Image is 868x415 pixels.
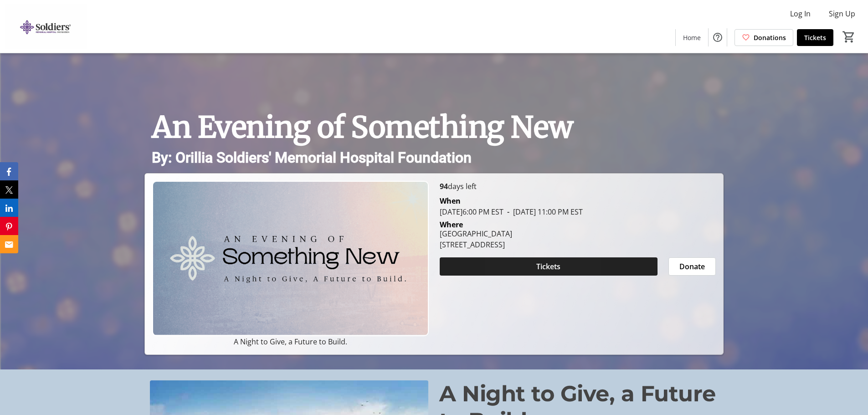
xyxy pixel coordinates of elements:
span: Log In [790,8,811,19]
button: Donate [668,257,716,276]
a: Donations [734,29,793,46]
span: Tickets [536,261,560,272]
div: [GEOGRAPHIC_DATA] [440,228,512,239]
button: Sign Up [822,6,863,21]
a: Home [676,29,708,46]
span: An Evening of Something New [152,109,573,145]
span: Tickets [804,33,826,42]
div: When [440,195,461,206]
p: days left [440,181,716,192]
button: Cart [841,29,857,45]
button: Help [709,28,727,46]
span: [DATE] 6:00 PM EST [440,207,503,217]
div: Where [440,221,463,228]
a: Tickets [797,29,833,46]
span: 94 [440,181,448,191]
span: Donate [679,261,705,272]
p: A Night to Give, a Future to Build. [152,336,428,347]
button: Log In [783,6,818,21]
button: Tickets [440,257,657,276]
span: - [503,207,513,217]
span: By: Orillia Soldiers' Memorial Hospital Foundation [152,149,472,166]
span: Sign Up [829,8,855,19]
img: Orillia Soldiers' Memorial Hospital Foundation's Logo [5,4,87,49]
span: [DATE] 11:00 PM EST [503,207,583,217]
img: Campaign CTA Media Photo [152,181,428,336]
span: Home [683,33,701,42]
div: [STREET_ADDRESS] [440,239,512,250]
span: Donations [754,33,786,42]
